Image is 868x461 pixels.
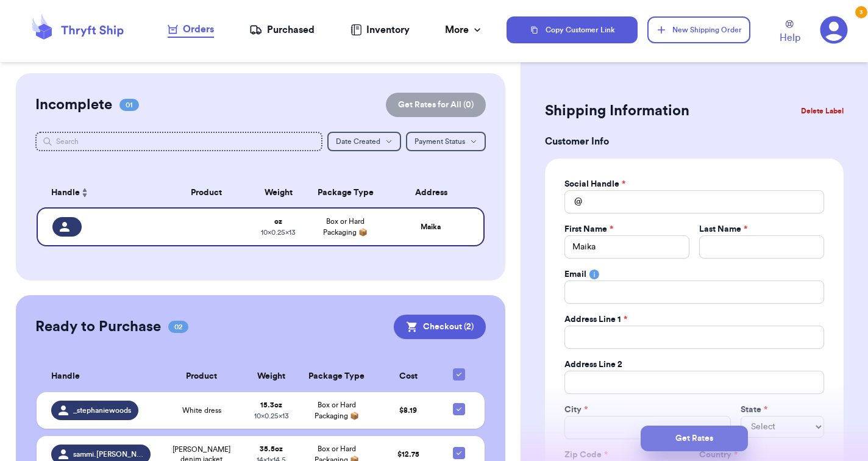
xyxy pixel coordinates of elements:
[245,361,297,392] th: Weight
[564,190,582,213] div: @
[158,361,245,392] th: Product
[855,6,867,18] div: 3
[507,16,638,43] button: Copy Customer Link
[394,315,486,339] button: Checkout (2)
[327,132,401,151] button: Date Created
[80,185,90,200] button: Sort ascending
[393,223,469,232] div: Maika
[564,268,586,281] label: Email
[699,223,747,235] label: Last Name
[315,401,359,420] span: Box or Hard Packaging 📦
[386,178,485,207] th: Address
[564,223,613,235] label: First Name
[545,101,689,121] h2: Shipping Information
[564,178,625,190] label: Social Handle
[796,98,848,124] button: Delete Label
[73,449,144,459] span: sammi.[PERSON_NAME].313
[51,187,80,199] span: Handle
[741,404,767,416] label: State
[780,20,800,45] a: Help
[182,406,221,415] span: White dress
[297,361,375,392] th: Package Type
[35,317,161,337] h2: Ready to Purchase
[119,99,139,111] span: 01
[35,95,112,115] h2: Incomplete
[350,23,410,37] a: Inventory
[254,412,289,420] span: 10 x 0.25 x 13
[564,313,627,326] label: Address Line 1
[336,138,380,145] span: Date Created
[35,132,322,151] input: Search
[820,16,848,44] a: 3
[545,134,844,149] h3: Customer Info
[323,218,368,236] span: Box or Hard Packaging 📦
[375,361,441,392] th: Cost
[406,132,486,151] button: Payment Status
[780,30,800,45] span: Help
[168,22,214,38] a: Orders
[260,445,283,452] strong: 35.5 oz
[162,178,251,207] th: Product
[261,229,296,236] span: 10 x 0.25 x 13
[386,93,486,117] button: Get Rates for All (0)
[168,22,214,37] div: Orders
[397,451,419,458] span: $ 12.75
[564,359,622,371] label: Address Line 2
[51,370,80,383] span: Handle
[641,426,748,451] button: Get Rates
[260,401,282,409] strong: 15.3 oz
[445,23,483,37] div: More
[251,178,305,207] th: Weight
[647,16,750,43] button: New Shipping Order
[305,178,386,207] th: Package Type
[73,406,131,415] span: _stephaniewoods
[564,404,588,416] label: City
[249,23,315,37] a: Purchased
[274,218,282,225] strong: oz
[168,321,188,333] span: 02
[414,138,465,145] span: Payment Status
[399,407,417,414] span: $ 8.19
